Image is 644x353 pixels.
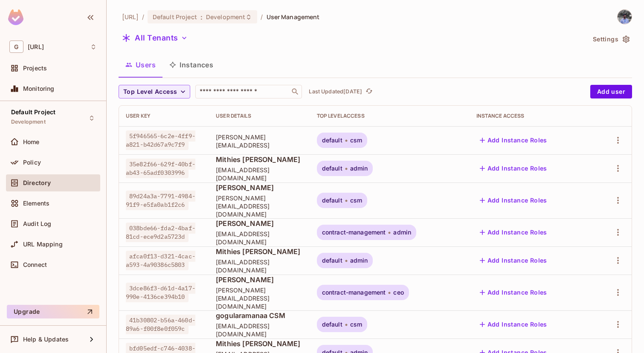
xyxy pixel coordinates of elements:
span: 89d24a3a-7791-4984-91f9-e5fa0ab1f2c6 [126,191,195,210]
span: [EMAIL_ADDRESS][DOMAIN_NAME] [216,258,303,274]
button: Add Instance Roles [476,286,551,299]
span: admin [350,257,368,264]
span: Top Level Access [123,87,177,97]
span: gogularamanaa CSM [216,311,303,320]
button: Add Instance Roles [476,254,551,267]
span: G [9,41,23,53]
span: Workspace: genworx.ai [28,43,44,50]
span: csm [350,321,362,328]
span: 038bde66-fda2-4baf-81cd-ece9d2a5723d [126,223,195,242]
span: Policy [23,159,41,166]
li: / [142,13,144,21]
span: URL Mapping [23,241,63,248]
button: Instances [162,54,220,75]
button: Add Instance Roles [476,318,551,331]
span: [PERSON_NAME] [216,183,303,192]
span: Mithies [PERSON_NAME] [216,247,303,256]
div: Instance Access [476,113,586,119]
span: csm [350,137,362,144]
span: Directory [23,179,51,186]
span: Development [206,13,245,21]
span: [EMAIL_ADDRESS][DOMAIN_NAME] [216,230,303,246]
span: 3dce86f3-d61d-4a17-990e-4136ce394b10 [126,283,195,302]
span: Monitoring [23,85,55,92]
span: [PERSON_NAME][EMAIL_ADDRESS][DOMAIN_NAME] [216,194,303,218]
span: default [322,165,342,172]
button: All Tenants [119,31,191,45]
button: refresh [364,87,374,97]
button: Add Instance Roles [476,133,551,147]
button: Add user [590,85,632,98]
div: User Details [216,113,303,119]
span: the active workspace [122,13,139,21]
span: [PERSON_NAME][EMAIL_ADDRESS][DOMAIN_NAME] [216,286,303,310]
button: Add Instance Roles [476,162,551,175]
span: 41b30802-b56a-460d-89a6-f00f8e0f059c [126,315,195,334]
span: Click to refresh data [362,87,374,97]
span: [PERSON_NAME] [216,275,303,284]
div: Top Level Access [317,113,463,119]
span: Elements [23,200,49,207]
span: refresh [366,87,373,96]
span: Home [23,139,40,145]
span: default [322,137,342,144]
span: contract-management [322,289,386,296]
span: [PERSON_NAME][EMAIL_ADDRESS] [216,133,303,149]
button: Upgrade [7,305,99,318]
span: [EMAIL_ADDRESS][DOMAIN_NAME] [216,322,303,338]
span: contract-management [322,229,386,236]
span: Help & Updates [23,336,69,343]
span: : [200,14,203,20]
span: [PERSON_NAME] [216,219,303,228]
span: Default Project [11,109,55,116]
span: admin [350,165,368,172]
button: Top Level Access [119,85,190,98]
span: Default Project [153,13,197,21]
span: Mithies [PERSON_NAME] [216,339,303,348]
span: Connect [23,261,47,268]
span: Mithies [PERSON_NAME] [216,155,303,164]
span: Development [11,119,46,125]
span: default [322,321,342,328]
p: Last Updated [DATE] [309,88,362,95]
div: User Key [126,113,202,119]
span: default [322,257,342,264]
li: / [261,13,263,21]
span: 35e82f66-629f-40bf-ab43-65adf0303996 [126,159,195,178]
span: 5f946565-6c2e-4ff9-a821-b42d67a9c7f9 [126,130,195,150]
span: afca0f13-d321-4cac-a593-4a90386c5803 [126,251,195,270]
img: Mithies [618,10,632,24]
button: Add Instance Roles [476,194,551,207]
span: Audit Log [23,220,51,227]
span: admin [393,229,411,236]
button: Users [119,54,162,75]
button: Add Instance Roles [476,226,551,239]
span: ceo [393,289,403,296]
span: csm [350,197,362,204]
button: Settings [589,32,632,46]
span: Projects [23,65,47,72]
span: [EMAIL_ADDRESS][DOMAIN_NAME] [216,166,303,182]
span: User Management [267,13,320,21]
img: SReyMgAAAABJRU5ErkJggg== [8,9,23,25]
span: default [322,197,342,204]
